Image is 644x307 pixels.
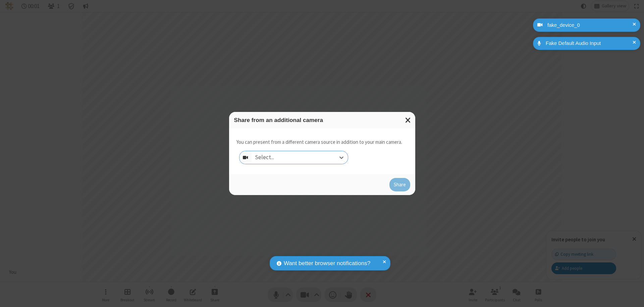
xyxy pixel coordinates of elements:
[284,259,370,268] span: Want better browser notifications?
[234,117,410,123] h3: Share from an additional camera
[389,178,410,191] button: Share
[236,138,402,146] p: You can present from a different camera source in addition to your main camera.
[401,112,415,128] button: Close modal
[545,21,635,29] div: fake_device_0
[543,40,635,47] div: Fake Default Audio Input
